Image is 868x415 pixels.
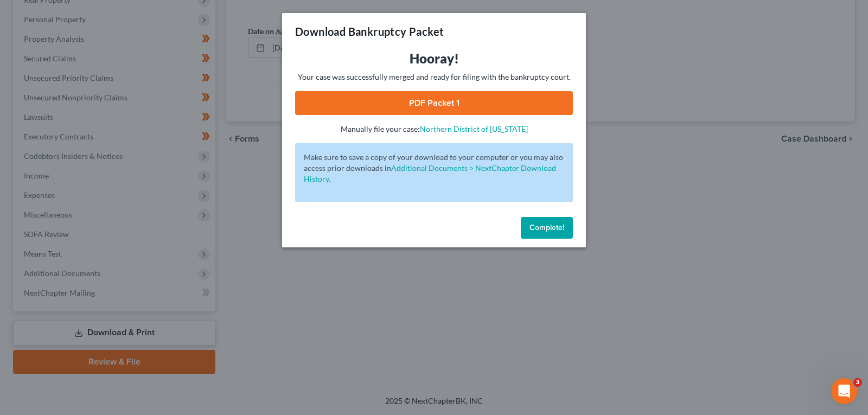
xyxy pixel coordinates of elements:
button: Complete! [521,217,573,239]
span: 3 [853,378,862,387]
p: Make sure to save a copy of your download to your computer or you may also access prior downloads in [304,152,564,184]
a: Northern District of [US_STATE] [420,124,528,133]
h3: Download Bankruptcy Packet [295,24,444,39]
a: Additional Documents > NextChapter Download History. [304,163,556,183]
iframe: Intercom live chat [831,378,857,404]
p: Your case was successfully merged and ready for filing with the bankruptcy court. [295,72,573,82]
a: PDF Packet 1 [295,91,573,115]
h3: Hooray! [295,50,573,67]
span: Complete! [529,223,564,232]
p: Manually file your case: [295,124,573,135]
